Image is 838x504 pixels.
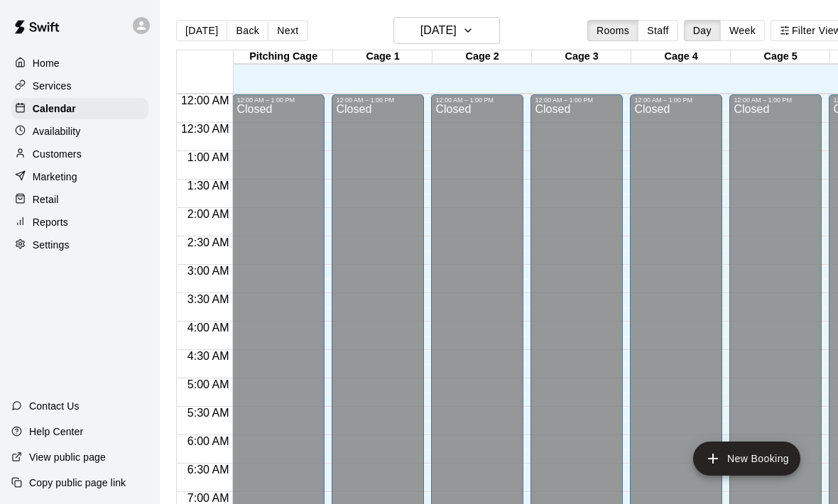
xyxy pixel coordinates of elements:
p: Availability [33,124,81,138]
div: 12:00 AM – 1:00 PM [336,97,420,104]
button: Next [268,20,308,41]
button: Back [227,20,268,41]
span: 12:00 AM [178,94,233,106]
a: Settings [11,234,148,256]
button: add [693,442,800,476]
h6: [DATE] [420,21,457,40]
button: Day [684,20,721,41]
span: 3:30 AM [184,293,233,305]
span: 7:00 AM [184,492,233,504]
div: 12:00 AM – 1:00 PM [435,97,519,104]
a: Retail [11,189,148,210]
div: Cage 3 [532,50,631,64]
span: 5:30 AM [184,407,233,419]
button: Rooms [587,20,638,41]
p: Customers [33,147,82,161]
a: Home [11,53,148,74]
p: Reports [33,215,68,229]
span: 2:00 AM [184,208,233,220]
div: Cage 1 [333,50,432,64]
div: Pitching Cage [234,50,333,64]
p: Retail [33,192,59,207]
div: Cage 5 [731,50,830,64]
span: 4:30 AM [184,350,233,362]
button: Staff [638,20,678,41]
span: 12:30 AM [178,123,233,135]
span: 6:30 AM [184,464,233,476]
p: Help Center [29,424,83,439]
button: [DATE] [393,17,500,44]
span: 1:00 AM [184,151,233,163]
a: Marketing [11,166,148,187]
p: View public page [29,450,106,464]
p: Contact Us [29,399,80,413]
span: 5:00 AM [184,378,233,390]
a: Services [11,75,148,97]
button: [DATE] [176,20,227,41]
p: Calendar [33,102,76,116]
p: Settings [33,238,70,252]
a: Customers [11,143,148,165]
span: 6:00 AM [184,435,233,447]
button: Week [720,20,765,41]
a: Availability [11,121,148,142]
p: Marketing [33,170,77,184]
div: 12:00 AM – 1:00 PM [236,97,320,104]
p: Copy public page link [29,476,126,490]
span: 1:30 AM [184,180,233,192]
p: Home [33,56,60,70]
div: Cage 2 [432,50,532,64]
span: 4:00 AM [184,322,233,334]
a: Reports [11,212,148,233]
div: 12:00 AM – 1:00 PM [535,97,619,104]
p: Services [33,79,72,93]
div: 12:00 AM – 1:00 PM [634,97,718,104]
a: Calendar [11,98,148,119]
div: 12:00 AM – 1:00 PM [734,97,817,104]
span: 2:30 AM [184,236,233,248]
span: 3:00 AM [184,265,233,277]
div: Cage 4 [631,50,731,64]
